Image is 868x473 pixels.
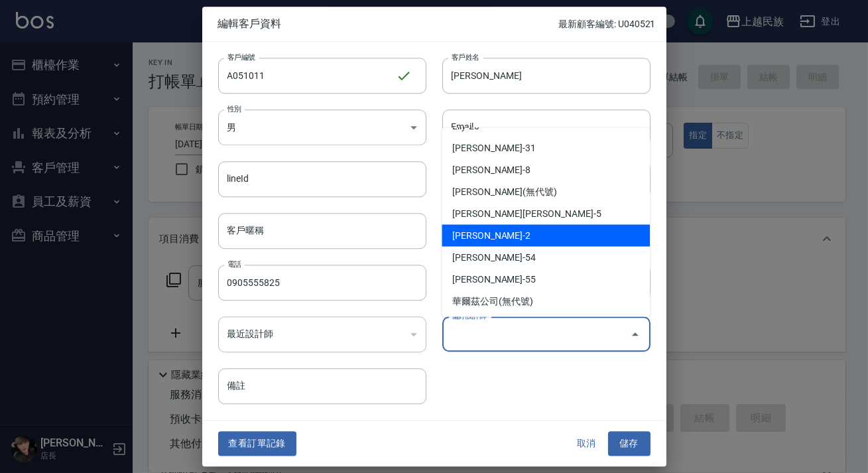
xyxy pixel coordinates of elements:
[442,224,650,246] li: [PERSON_NAME]-2
[625,324,646,345] button: Close
[442,268,650,290] li: [PERSON_NAME]-55
[442,202,650,224] li: [PERSON_NAME][PERSON_NAME]-5
[442,137,650,159] li: [PERSON_NAME]-31
[442,246,650,268] li: [PERSON_NAME]-54
[227,52,255,62] label: 客戶編號
[218,432,296,456] button: 查看訂單記錄
[227,259,241,269] label: 電話
[452,52,479,62] label: 客戶姓名
[442,159,650,180] li: [PERSON_NAME]-8
[218,109,426,145] div: 男
[442,290,650,312] li: 華爾茲公司(無代號)
[566,432,608,456] button: 取消
[227,103,241,113] label: 性別
[608,432,651,456] button: 儲存
[558,17,655,31] p: 最新顧客編號: U040521
[218,17,559,31] span: 編輯客戶資料
[442,180,650,202] li: [PERSON_NAME](無代號)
